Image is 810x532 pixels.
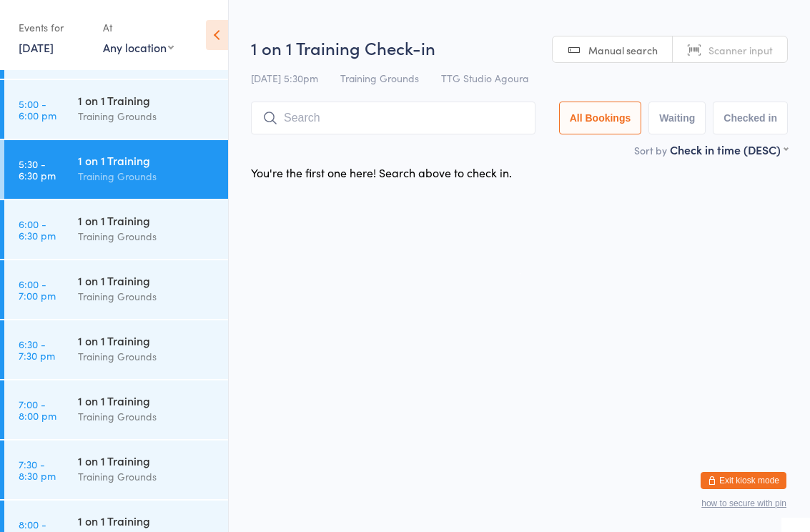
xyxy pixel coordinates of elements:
a: 5:30 -6:30 pm1 on 1 TrainingTraining Grounds [4,140,228,199]
div: 1 on 1 Training [78,332,216,348]
time: 5:00 - 6:00 pm [19,98,56,121]
div: 1 on 1 Training [78,92,216,108]
div: Training Grounds [78,288,216,305]
div: 1 on 1 Training [78,393,216,408]
a: 6:30 -7:30 pm1 on 1 TrainingTraining Grounds [4,320,228,379]
div: Any location [103,39,174,55]
div: Training Grounds [78,168,216,184]
div: Training Grounds [78,468,216,485]
time: 6:00 - 7:00 pm [19,278,56,301]
a: 7:30 -8:30 pm1 on 1 TrainingTraining Grounds [4,440,228,499]
div: 1 on 1 Training [78,272,216,288]
time: 6:00 - 6:30 pm [19,218,56,241]
div: Training Grounds [78,408,216,425]
time: 5:30 - 6:30 pm [19,158,56,181]
div: Training Grounds [78,108,216,124]
div: You're the first one here! Search above to check in. [251,164,512,180]
h2: 1 on 1 Training Check-in [251,36,788,59]
div: Check in time (DESC) [670,142,788,157]
button: how to secure with pin [701,498,786,508]
a: 5:00 -6:00 pm1 on 1 TrainingTraining Grounds [4,80,228,139]
div: At [103,16,174,39]
button: Exit kiosk mode [701,472,786,489]
div: Training Grounds [78,228,216,245]
time: 7:00 - 8:00 pm [19,398,56,421]
button: All Bookings [559,102,642,134]
a: 7:00 -8:00 pm1 on 1 TrainingTraining Grounds [4,380,228,439]
div: Events for [19,16,89,39]
span: [DATE] 5:30pm [251,71,318,85]
span: TTG Studio Agoura [441,71,528,85]
button: Waiting [648,102,706,134]
a: 6:00 -7:00 pm1 on 1 TrainingTraining Grounds [4,260,228,319]
div: 1 on 1 Training [78,453,216,468]
div: 1 on 1 Training [78,513,216,528]
label: Sort by [634,143,667,157]
a: 6:00 -6:30 pm1 on 1 TrainingTraining Grounds [4,200,228,259]
input: Search [251,102,535,134]
div: 1 on 1 Training [78,152,216,168]
button: Checked in [713,102,788,134]
time: 7:30 - 8:30 pm [19,458,56,481]
span: Manual search [588,43,658,57]
time: 6:30 - 7:30 pm [19,338,55,361]
span: Scanner input [708,43,773,57]
div: 1 on 1 Training [78,212,216,228]
span: Training Grounds [340,71,419,85]
div: Training Grounds [78,348,216,365]
a: [DATE] [19,39,54,55]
